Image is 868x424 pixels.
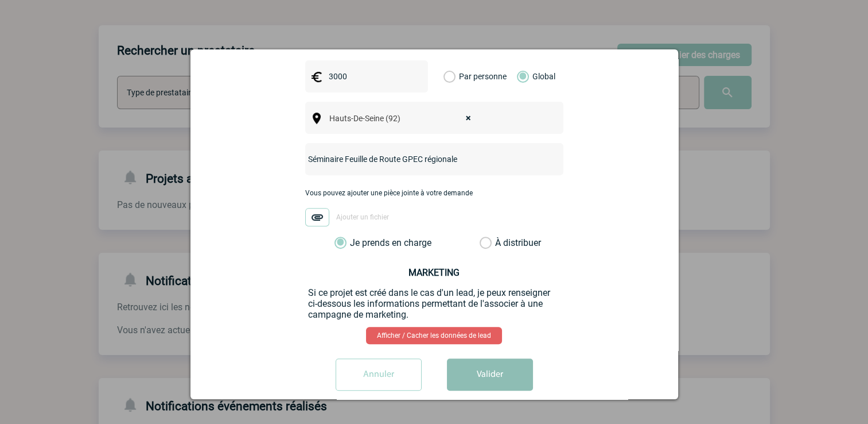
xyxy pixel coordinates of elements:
[443,60,456,92] label: Par personne
[325,110,482,126] span: Hauts-De-Seine (92)
[336,214,389,222] span: Ajouter un fichier
[466,110,471,126] span: ×
[334,237,354,249] label: Je prends en charge
[336,359,422,391] input: Annuler
[308,287,560,320] p: Si ce projet est créé dans le cas d'un lead, je peux renseigner ci-dessous les informations perme...
[480,237,492,249] label: À distribuer
[305,189,563,197] p: Vous pouvez ajouter une pièce jointe à votre demande
[305,152,533,167] input: Nom de l'événement
[366,327,502,344] a: Afficher / Cacher les données de lead
[447,359,533,391] button: Valider
[326,69,405,84] input: Budget HT
[308,267,560,278] h3: MARKETING
[517,60,524,92] label: Global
